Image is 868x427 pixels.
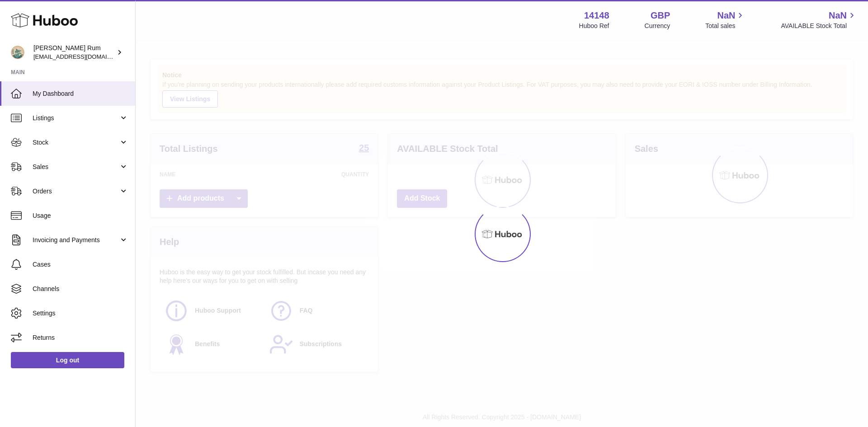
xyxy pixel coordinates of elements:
[579,22,609,30] div: Huboo Ref
[33,53,133,60] span: [EMAIL_ADDRESS][DOMAIN_NAME]
[33,89,128,98] span: My Dashboard
[717,9,735,22] span: NaN
[33,44,115,61] div: [PERSON_NAME] Rum
[645,22,670,30] div: Currency
[11,352,124,368] a: Log out
[651,9,670,22] strong: GBP
[33,309,128,318] span: Settings
[33,285,128,293] span: Channels
[11,46,24,59] img: mail@bartirum.wales
[705,9,745,30] a: NaN Total sales
[33,260,128,269] span: Cases
[584,9,609,22] strong: 14148
[33,211,128,220] span: Usage
[33,138,119,147] span: Stock
[781,9,857,30] a: NaN AVAILABLE Stock Total
[33,114,119,122] span: Listings
[829,9,847,22] span: NaN
[33,333,128,342] span: Returns
[33,187,119,196] span: Orders
[781,22,857,30] span: AVAILABLE Stock Total
[705,22,745,30] span: Total sales
[33,236,119,244] span: Invoicing and Payments
[33,163,119,171] span: Sales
